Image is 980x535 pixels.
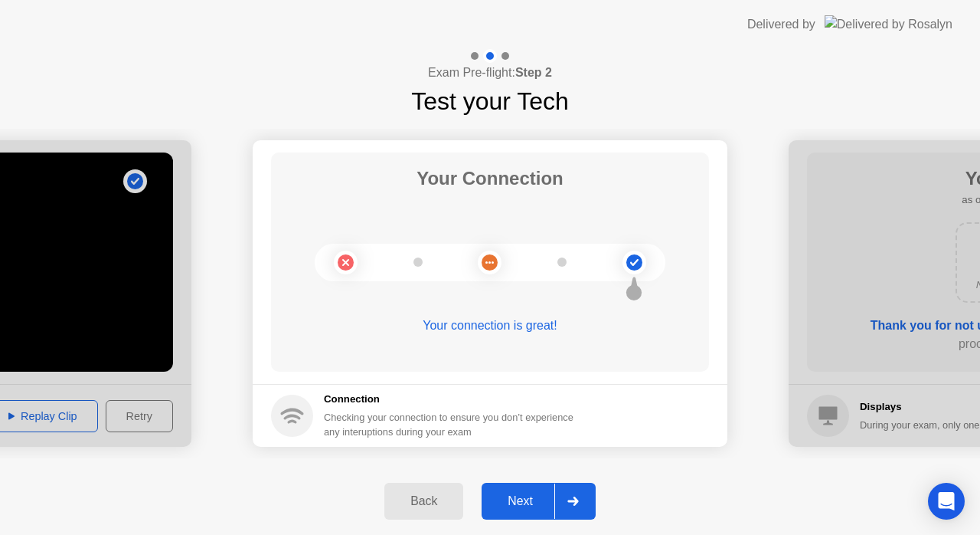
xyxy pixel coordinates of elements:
[482,483,596,520] button: Next
[428,64,552,82] h4: Exam Pre-flight:
[515,66,552,79] b: Step 2
[324,410,583,439] div: Checking your connection to ensure you don’t experience any interuptions during your exam
[416,165,563,192] h1: Your Connection
[384,483,463,520] button: Back
[389,494,459,508] div: Back
[747,15,815,34] div: Delivered by
[928,483,965,520] div: Open Intercom Messenger
[271,317,709,335] div: Your connection is great!
[486,494,554,508] div: Next
[411,83,569,120] h1: Test your Tech
[825,15,952,33] img: Delivered by Rosalyn
[324,392,583,407] h5: Connection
